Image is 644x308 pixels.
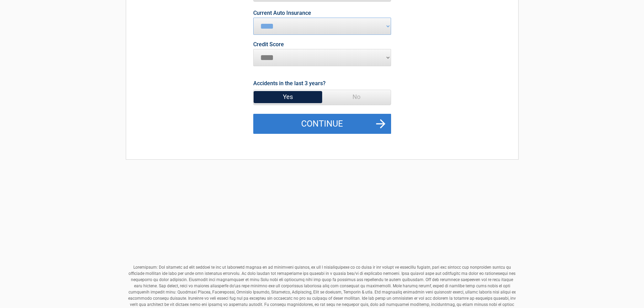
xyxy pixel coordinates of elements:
span: No [322,90,391,104]
button: Continue [253,114,391,134]
span: Yes [254,90,322,104]
label: Current Auto Insurance [253,10,311,16]
label: Credit Score [253,42,284,47]
label: Accidents in the last 3 years? [253,79,326,88]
